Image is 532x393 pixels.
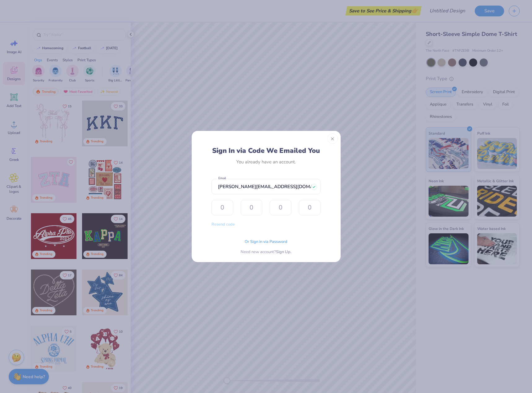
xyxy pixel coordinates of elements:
div: You already have an account. [236,159,296,165]
input: 0 [299,200,321,215]
input: 0 [241,200,262,215]
input: 0 [211,200,233,215]
button: Resend code [211,221,235,228]
span: Or Sign in via Password [245,239,287,245]
span: Sign Up. [276,249,291,255]
button: Close [327,133,338,144]
div: Need new account? [241,249,291,255]
div: Sign In via Code We Emailed You [212,146,320,155]
input: 0 [270,200,291,215]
